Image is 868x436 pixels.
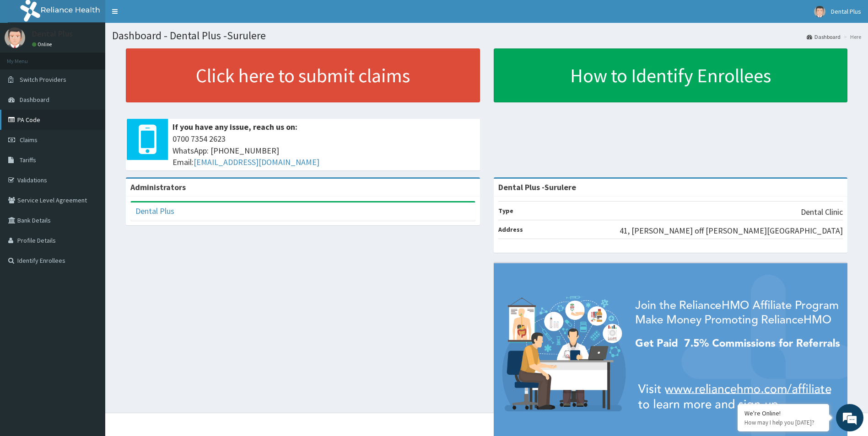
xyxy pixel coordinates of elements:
img: User Image [5,27,25,48]
strong: Dental Plus -Surulere [498,182,576,192]
div: We're Online! [744,409,822,417]
a: Dashboard [807,33,841,41]
li: Here [841,33,861,41]
b: Address [498,225,523,234]
img: d_794563401_company_1708531726252_794563401 [17,46,37,69]
textarea: Type your message and hit 'Enter' [5,250,174,282]
a: [EMAIL_ADDRESS][DOMAIN_NAME] [194,157,319,167]
b: Administrators [130,182,186,192]
a: How to Identify Enrollees [494,48,848,102]
div: Minimize live chat window [150,5,172,27]
p: Dental Plus [32,30,73,38]
p: 41, [PERSON_NAME] off [PERSON_NAME][GEOGRAPHIC_DATA] [620,225,843,237]
p: How may I help you today? [744,419,822,426]
span: Dashboard [20,96,49,104]
h1: Dashboard - Dental Plus -Surulere [112,30,861,42]
span: 0700 7354 2623 WhatsApp: [PHONE_NUMBER] Email: [173,133,475,168]
span: Claims [20,136,38,144]
a: Click here to submit claims [126,48,480,102]
span: Switch Providers [20,75,66,84]
a: Online [32,41,54,48]
span: Dental Plus [831,7,861,16]
div: Chat with us now [48,51,154,63]
img: User Image [814,6,825,17]
span: Tariffs [20,156,36,164]
a: Dental Plus [135,206,174,216]
b: Type [498,207,513,215]
b: If you have any issue, reach us on: [173,122,297,132]
span: We're online! [53,115,126,207]
p: Dental Clinic [801,206,843,218]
